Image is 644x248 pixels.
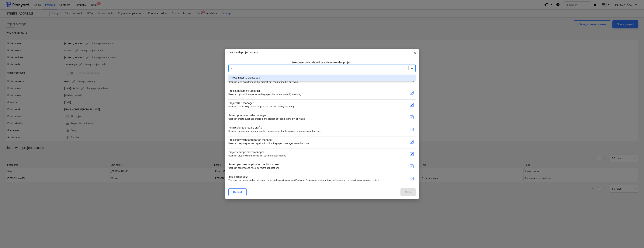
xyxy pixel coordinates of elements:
[228,81,407,84] p: User can view everything in this project, but can not modify anything
[228,93,407,96] p: User can upload documents to the project, but can not modify anything
[228,188,247,196] button: Cancel
[228,117,407,121] p: User can create purchase orders in the project, but can not modify anything
[228,130,407,133] p: User can prepare documents - costs, contracts, etc - for the project manager to confirm later
[228,89,407,93] p: Project document uploader
[228,166,407,170] p: User can confirm and reject payment applications
[228,113,407,117] p: Project purchase order manager
[228,75,416,81] div: Press Enter to create sus
[228,126,407,130] p: Permission to prepare drafts
[228,163,407,166] p: Project payment application decision maker
[233,190,242,195] div: Cancel
[228,175,407,179] p: Invoice manager
[228,179,407,182] p: The user can create and approve purchase- and sales invoices on Planyard. So you can have multipl...
[228,51,258,55] p: Users with project access
[413,51,417,55] span: close
[625,230,644,248] iframe: Chat Widget
[228,101,407,105] p: Project RFQ manager
[228,142,407,145] p: User can prepare payment applications for the project manager to confirm later
[228,61,416,65] p: Select users who should be able to view this project.
[228,150,407,154] p: Project change order manager
[228,105,407,108] p: User can create RFQs in the project, but can not modify anything
[228,154,407,157] p: User can prepare change orders in payment applications
[228,138,407,142] p: Project payment application manager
